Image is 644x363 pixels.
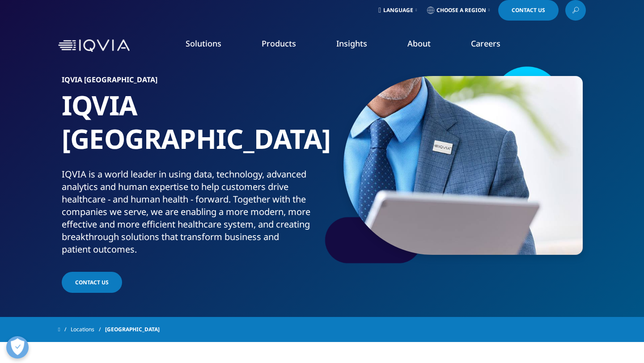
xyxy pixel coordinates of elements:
[62,168,319,256] div: IQVIA is a world leader in using data, technology, advanced analytics and human expertise to help...
[58,39,130,52] img: IQVIA Healthcare Information Technology and Pharma Clinical Research Company
[62,272,122,293] a: Contact Us
[262,38,296,49] a: Products
[343,76,583,255] img: 524_custom-photo_iqvia-pin-on-business-suit.jpg
[75,279,109,286] span: Contact Us
[512,8,545,13] span: Contact Us
[105,321,160,338] span: [GEOGRAPHIC_DATA]
[336,38,367,49] a: Insights
[133,25,586,67] nav: Primary
[62,89,319,168] h1: IQVIA [GEOGRAPHIC_DATA]
[436,7,486,14] span: Choose a Region
[471,38,500,49] a: Careers
[71,321,105,338] a: Locations
[62,76,319,89] h6: IQVIA [GEOGRAPHIC_DATA]
[6,336,29,359] button: Open Preferences
[407,38,431,49] a: About
[186,38,221,49] a: Solutions
[383,7,413,14] span: Language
